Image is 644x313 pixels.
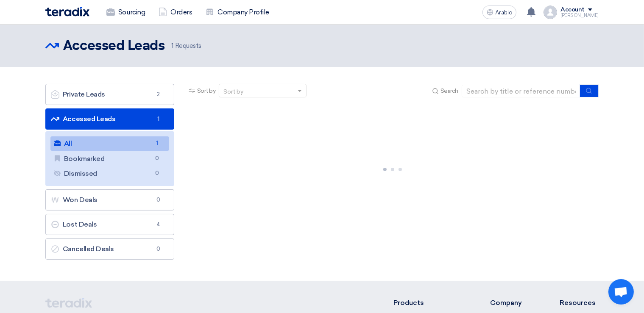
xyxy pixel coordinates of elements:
span: 2 [153,90,164,99]
span: 0 [153,196,164,204]
span: Sort by [197,86,216,95]
span: Requests [171,41,201,51]
span: 0 [152,169,162,178]
li: Company [490,298,534,308]
a: Dismissed [50,166,169,181]
a: Lost Deals4 [45,214,174,235]
span: 4 [153,220,164,229]
span: Search [440,86,458,95]
li: Products [393,298,465,308]
div: Account [560,6,585,14]
span: 0 [153,245,164,253]
div: [PERSON_NAME] [560,13,599,18]
a: Won Deals0 [45,189,174,211]
a: Sourcing [100,3,152,22]
h2: Accessed Leads [63,38,164,55]
img: profile_test.png [544,6,557,19]
img: Teradix logo [45,7,89,17]
a: Cancelled Deals0 [45,238,174,260]
button: Arabic [482,6,516,19]
span: 1 [152,139,162,148]
span: 1 [171,42,173,50]
a: Orders [152,3,199,22]
a: Private Leads2 [45,84,174,105]
span: Arabic [495,10,512,16]
input: Search by title or reference number [462,85,580,97]
span: 0 [152,154,162,163]
a: All [50,136,169,151]
a: Company Profile [199,3,276,22]
div: Open chat [608,279,634,305]
a: Bookmarked [50,152,169,166]
li: Resources [560,298,599,308]
span: 1 [153,115,164,123]
a: Accessed Leads1 [45,108,174,130]
div: Sort by [223,87,243,96]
